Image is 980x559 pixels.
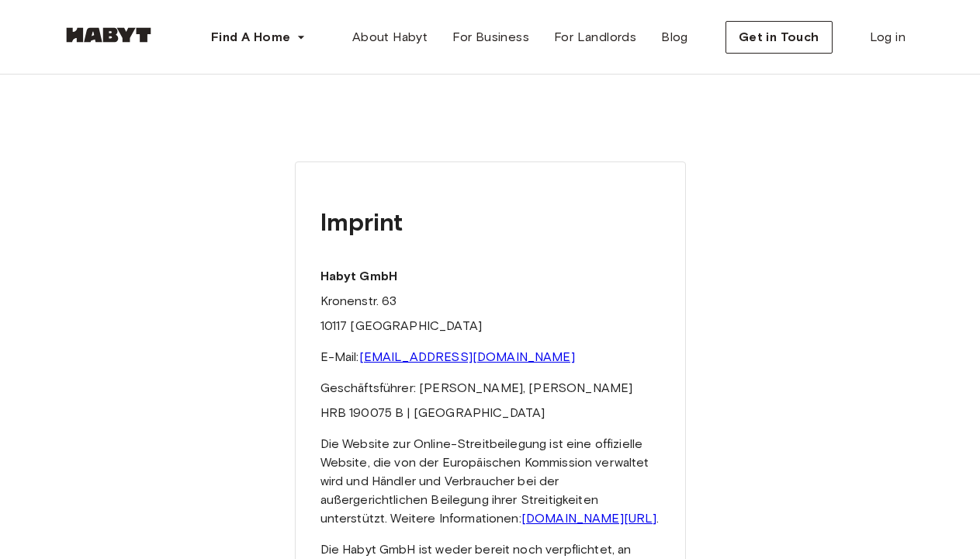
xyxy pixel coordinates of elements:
[320,292,660,311] p: Kronenstr. 63
[340,22,440,53] a: About Habyt
[62,27,155,43] img: Habyt
[857,22,918,53] a: Log in
[320,269,398,283] strong: Habyt GmbH
[320,207,403,237] strong: Imprint
[352,28,428,47] span: About Habyt
[661,28,688,47] span: Blog
[320,435,660,528] p: Die Website zur Online-Streitbeilegung ist eine offizielle Website, die von der Europäischen Komm...
[725,21,833,54] button: Get in Touch
[199,22,318,53] button: Find A Home
[521,511,657,526] a: [DOMAIN_NAME][URL]
[211,28,290,47] span: Find A Home
[452,28,529,47] span: For Business
[320,379,660,398] p: Geschäftsführer: [PERSON_NAME], [PERSON_NAME]
[739,28,819,47] span: Get in Touch
[359,349,575,364] a: [EMAIL_ADDRESS][DOMAIN_NAME]
[320,348,660,366] p: E-Mail:
[440,22,542,53] a: For Business
[320,404,660,422] p: HRB 190075 B | [GEOGRAPHIC_DATA]
[542,22,649,53] a: For Landlords
[554,28,636,47] span: For Landlords
[870,28,906,47] span: Log in
[320,317,660,335] p: 10117 [GEOGRAPHIC_DATA]
[649,22,701,53] a: Blog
